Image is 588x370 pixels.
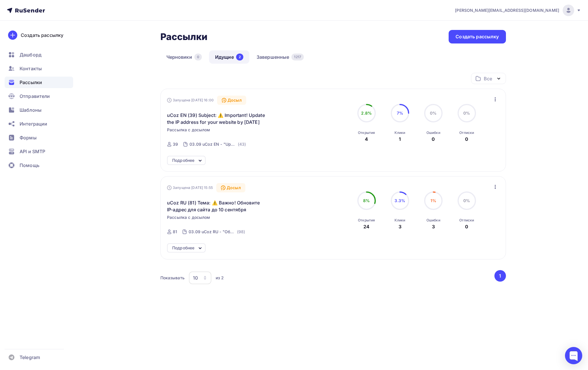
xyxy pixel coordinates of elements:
[394,198,405,203] span: 3.3%
[193,274,198,281] div: 10
[459,218,474,223] div: Отписки
[236,54,243,60] div: 2
[160,275,185,281] div: Показывать
[194,54,202,60] div: 0
[167,98,214,103] div: Запущена [DATE] 16:00
[167,199,266,213] span: uCoz RU (81) Тема: ⚠️ Важно! Обновите IP-адрес для сайта до 10 сентября
[358,218,375,223] div: Открытия
[471,73,506,84] button: Все
[456,33,499,40] div: Создать рассылку
[167,112,266,126] span: uCoz EN (39) Subject: ⚠️ Important! Update the IP address for your website by [DATE]
[189,271,212,284] button: 10
[430,111,437,115] span: 0%
[172,244,194,251] div: Подробнее
[160,31,208,43] h2: Рассылки
[399,136,401,143] div: 1
[365,136,368,143] div: 4
[455,7,559,13] span: [PERSON_NAME][EMAIL_ADDRESS][DOMAIN_NAME]
[463,111,470,115] span: 0%
[291,54,304,60] div: 1217
[426,218,440,223] div: Ошибки
[20,134,37,141] span: Формы
[20,354,40,361] span: Telegram
[465,223,468,230] div: 0
[459,130,474,135] div: Отписки
[173,229,177,235] div: 81
[188,227,246,236] a: 03.09 uCoz RU - "Обновите IP-адрес для сайта" (98)
[430,198,436,203] span: 1%
[432,223,435,230] div: 3
[361,111,372,115] span: 2.8%
[399,223,401,230] div: 3
[173,141,178,147] div: 39
[5,77,73,88] a: Рассылки
[216,183,245,192] div: Досыл
[5,90,73,102] a: Отправители
[493,270,506,282] ul: Pagination
[189,140,246,149] a: 03.09 uCoz EN - "Update IP-address for website" (43)
[20,148,45,155] span: API и SMTP
[465,136,468,143] div: 0
[167,127,210,133] span: Рассылка с досылом
[5,49,73,60] a: Дашборд
[5,132,73,143] a: Формы
[5,104,73,116] a: Шаблоны
[167,185,213,190] div: Запущена [DATE] 15:55
[216,275,224,281] div: из 2
[394,218,405,223] div: Клики
[484,75,492,82] div: Все
[455,5,581,16] a: [PERSON_NAME][EMAIL_ADDRESS][DOMAIN_NAME]
[21,32,63,39] div: Создать рассылку
[20,51,41,58] span: Дашборд
[363,198,370,203] span: 8%
[20,120,47,127] span: Интеграции
[189,229,236,235] div: 03.09 uCoz RU - "Обновите IP-адрес для сайта"
[426,130,440,135] div: Ошибки
[397,111,403,115] span: 7%
[20,79,42,86] span: Рассылки
[209,50,249,64] a: Идущие2
[463,198,470,203] span: 0%
[238,141,246,147] div: (43)
[189,141,236,147] div: 03.09 uCoz EN - "Update IP-address for website"
[237,229,245,235] div: (98)
[251,50,310,64] a: Завершенные1217
[167,215,210,220] span: Рассылка с досылом
[432,136,435,143] div: 0
[172,157,194,164] div: Подробнее
[20,93,50,100] span: Отправители
[160,50,208,64] a: Черновики0
[358,130,375,135] div: Открытия
[363,223,369,230] div: 24
[394,130,405,135] div: Клики
[20,162,39,169] span: Помощь
[20,65,42,72] span: Контакты
[217,96,246,105] div: Досыл
[5,63,73,74] a: Контакты
[20,107,41,113] span: Шаблоны
[494,270,506,282] button: Go to page 1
